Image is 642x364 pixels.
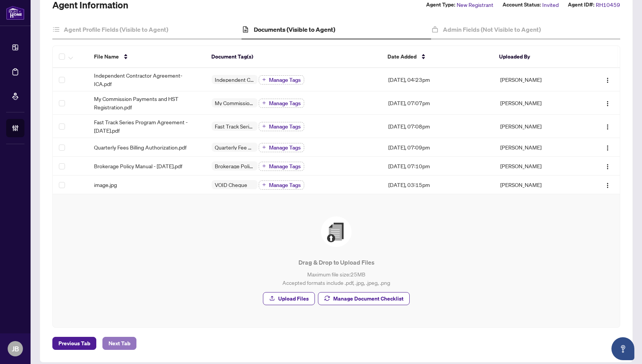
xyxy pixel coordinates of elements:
[494,175,582,194] td: [PERSON_NAME]
[382,115,494,138] td: [DATE], 07:08pm
[6,6,24,20] img: logo
[254,25,335,34] h4: Documents (Visible to Agent)
[269,145,301,150] span: Manage Tags
[58,337,90,349] span: Previous Tab
[12,343,19,354] span: JB
[262,124,266,128] span: plus
[212,123,258,129] span: Fast Track Series Program
[62,203,611,318] span: File UploadDrag & Drop to Upload FilesMaximum file size:25MBAccepted formats include .pdf, .jpg, ...
[205,46,381,68] th: Document Tag(s)
[443,25,541,34] h4: Admin Fields (Not Visible to Agent)
[568,0,594,9] label: Agent ID#:
[387,52,417,61] span: Date Added
[605,182,611,188] img: Logo
[212,77,258,82] span: Independent Contractor Agreement
[269,164,301,169] span: Manage Tags
[494,68,582,91] td: [PERSON_NAME]
[605,124,611,130] img: Logo
[382,91,494,115] td: [DATE], 07:07pm
[212,145,258,150] span: Quarterly Fee Auto-Debit Authorization
[94,94,199,111] span: My Commission Payments and HST Registration.pdf
[611,337,634,360] button: Open asap
[382,157,494,175] td: [DATE], 07:10pm
[259,122,304,131] button: Manage Tags
[262,78,266,81] span: plus
[269,77,301,83] span: Manage Tags
[88,46,205,68] th: File Name
[605,77,611,83] img: Logo
[493,46,581,68] th: Uploaded By
[259,180,304,190] button: Manage Tags
[109,337,130,349] span: Next Tab
[601,141,614,153] button: Logo
[269,182,301,188] span: Manage Tags
[212,163,258,169] span: Brokerage Policy Manual
[259,162,304,171] button: Manage Tags
[494,157,582,175] td: [PERSON_NAME]
[259,75,304,84] button: Manage Tags
[52,337,96,350] button: Previous Tab
[381,46,493,68] th: Date Added
[457,0,493,9] span: New Registrant
[269,101,301,106] span: Manage Tags
[321,216,352,247] img: File Upload
[382,68,494,91] td: [DATE], 04:23pm
[494,115,582,138] td: [PERSON_NAME]
[94,180,117,189] span: image.jpg
[601,120,614,132] button: Logo
[212,182,250,187] span: VOID Cheque
[94,162,182,170] span: Brokerage Policy Manual - [DATE].pdf
[382,138,494,157] td: [DATE], 07:09pm
[333,292,404,305] span: Manage Document Checklist
[494,138,582,157] td: [PERSON_NAME]
[601,179,614,191] button: Logo
[605,145,611,151] img: Logo
[94,143,186,151] span: Quarterly Fees Billing Authorization.pdf
[503,0,541,9] label: Account Status:
[601,73,614,86] button: Logo
[262,101,266,105] span: plus
[262,183,266,187] span: plus
[318,292,410,305] button: Manage Document Checklist
[382,175,494,194] td: [DATE], 03:15pm
[601,160,614,172] button: Logo
[259,99,304,108] button: Manage Tags
[601,97,614,109] button: Logo
[68,270,605,287] p: Maximum file size: 25 MB Accepted formats include .pdf, .jpg, .jpeg, .png
[494,91,582,115] td: [PERSON_NAME]
[269,124,301,129] span: Manage Tags
[596,0,620,9] span: RH10459
[94,71,199,88] span: Independent Contractor Agreement-ICA.pdf
[102,337,136,350] button: Next Tab
[542,0,559,9] span: Invited
[426,0,455,9] label: Agent Type:
[68,258,605,267] p: Drag & Drop to Upload Files
[94,52,119,61] span: File Name
[605,164,611,170] img: Logo
[262,145,266,149] span: plus
[259,143,304,152] button: Manage Tags
[605,101,611,107] img: Logo
[278,292,309,305] span: Upload Files
[262,164,266,168] span: plus
[64,25,168,34] h4: Agent Profile Fields (Visible to Agent)
[94,118,199,135] span: Fast Track Series Program Agreement - [DATE].pdf
[263,292,315,305] button: Upload Files
[212,100,258,106] span: My Commission Payments & HST Registration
